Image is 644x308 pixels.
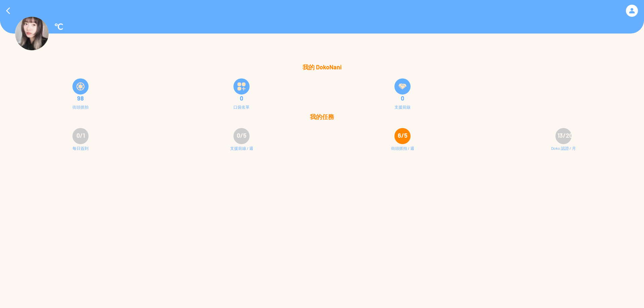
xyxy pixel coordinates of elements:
[72,145,89,159] div: 每日簽到
[237,82,246,90] img: bucketListIcon.svg
[398,132,408,139] span: 6/5
[557,132,573,139] span: 13/20
[391,145,414,159] div: 街頭抓拍 / 週
[233,105,250,109] div: 口袋名單
[551,145,576,159] div: Doko 認證 / 月
[398,82,407,90] img: frontLineSupply.svg
[54,22,63,33] p: ℃
[15,17,49,50] img: Visruth.jpg not found
[165,95,318,102] div: 0
[326,95,479,102] div: 0
[76,132,85,139] span: 0/1
[230,145,253,159] div: 支援前線 / 週
[237,132,247,139] span: 0/5
[394,105,411,109] div: 支援前線
[4,95,157,102] div: 98
[76,82,85,90] img: snapShot.svg
[72,105,89,109] div: 街頭抓拍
